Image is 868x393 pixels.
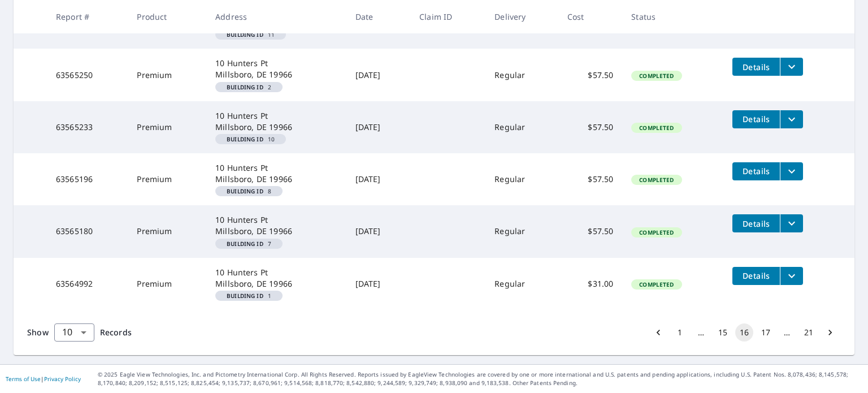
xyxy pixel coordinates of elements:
button: Go to page 17 [757,323,775,342]
td: Premium [128,101,206,153]
td: $31.00 [558,258,622,310]
span: 1 [220,293,278,299]
td: $57.50 [558,205,622,257]
td: Premium [128,258,206,310]
td: [DATE] [346,101,410,153]
td: [DATE] [346,205,410,257]
em: Building ID [227,241,263,247]
span: 7 [220,241,278,247]
button: detailsBtn-63565233 [732,110,780,128]
div: … [778,327,796,338]
td: Regular [485,101,558,153]
button: filesDropdownBtn-63565196 [780,162,803,180]
button: detailsBtn-63565180 [732,214,780,232]
button: Go to page 1 [671,323,689,342]
button: Go to previous page [649,323,667,342]
td: 63565196 [47,153,128,205]
p: | [6,375,81,382]
div: 10 Hunters Pt Millsboro, DE 19966 [215,58,337,80]
td: Regular [485,205,558,257]
td: Premium [128,153,206,205]
span: Completed [632,228,680,236]
td: [DATE] [346,258,410,310]
span: Completed [632,124,680,132]
td: $57.50 [558,153,622,205]
button: filesDropdownBtn-63565180 [780,214,803,232]
button: detailsBtn-63565196 [732,162,780,180]
span: 11 [220,32,281,37]
button: detailsBtn-63565250 [732,58,780,76]
span: Details [739,114,773,124]
td: 63564992 [47,258,128,310]
span: Completed [632,176,680,184]
a: Privacy Policy [44,375,81,383]
em: Building ID [227,136,263,142]
button: Go to next page [821,323,839,342]
td: Regular [485,49,558,101]
span: Details [739,270,773,281]
td: 63565250 [47,49,128,101]
div: 10 Hunters Pt Millsboro, DE 19966 [215,267,337,290]
em: Building ID [227,188,263,194]
span: Completed [632,72,680,80]
div: 10 [54,317,94,348]
td: [DATE] [346,153,410,205]
div: Show 10 records [54,323,94,342]
span: Details [739,62,773,72]
span: Completed [632,280,680,288]
div: 10 Hunters Pt Millsboro, DE 19966 [215,162,337,185]
em: Building ID [227,32,263,37]
button: filesDropdownBtn-63564992 [780,267,803,285]
span: Records [100,327,132,338]
nav: pagination navigation [648,323,841,342]
p: © 2025 Eagle View Technologies, Inc. and Pictometry International Corp. All Rights Reserved. Repo... [98,370,862,387]
span: 2 [220,84,278,90]
button: filesDropdownBtn-63565250 [780,58,803,76]
td: [DATE] [346,49,410,101]
td: Regular [485,153,558,205]
button: Go to page 15 [714,323,732,342]
em: Building ID [227,293,263,299]
span: 10 [220,136,281,142]
a: Terms of Use [6,375,41,383]
td: $57.50 [558,101,622,153]
td: 63565233 [47,101,128,153]
td: 63565180 [47,205,128,257]
span: Details [739,218,773,229]
td: Premium [128,205,206,257]
td: Regular [485,258,558,310]
button: detailsBtn-63564992 [732,267,780,285]
td: $57.50 [558,49,622,101]
button: page 16 [735,323,753,342]
button: Go to page 21 [800,323,818,342]
span: Show [27,327,49,338]
span: 8 [220,188,278,194]
button: filesDropdownBtn-63565233 [780,110,803,128]
span: Details [739,166,773,176]
div: 10 Hunters Pt Millsboro, DE 19966 [215,110,337,133]
em: Building ID [227,84,263,90]
div: 10 Hunters Pt Millsboro, DE 19966 [215,214,337,237]
td: Premium [128,49,206,101]
div: … [692,327,710,338]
